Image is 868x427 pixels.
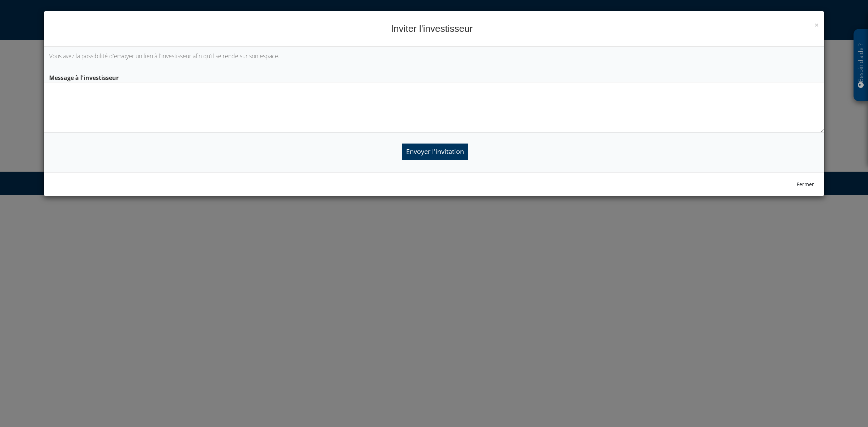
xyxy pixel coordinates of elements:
button: Fermer [792,178,819,191]
p: Besoin d'aide ? [857,33,865,98]
h4: Inviter l'investisseur [49,22,819,35]
input: Envoyer l'invitation [402,144,468,160]
label: Message à l'investisseur [44,71,824,82]
span: × [814,20,819,30]
p: Vous avez la possibilité d'envoyer un lien à l'investisseur afin qu'il se rende sur son espace. [49,52,819,60]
